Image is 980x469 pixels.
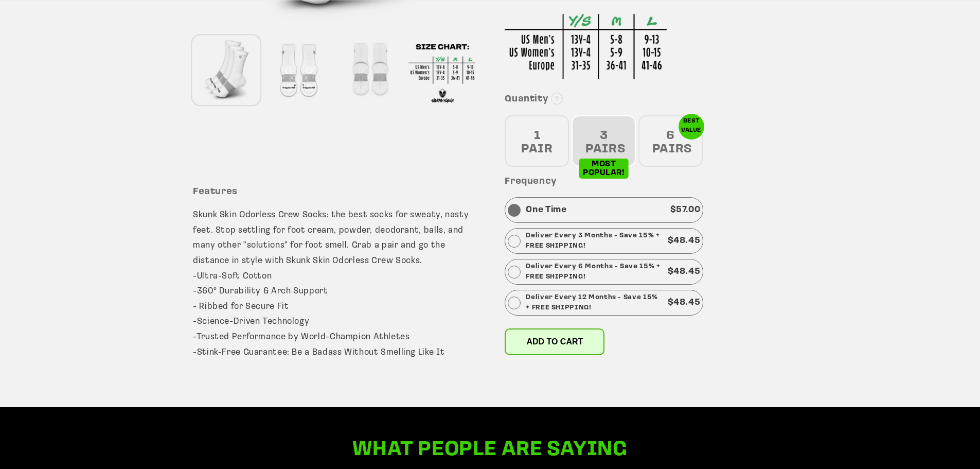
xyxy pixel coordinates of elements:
span: 48.45 [673,267,700,276]
button: Add to cart [505,328,604,355]
img: Sizing Chart [505,14,667,79]
h3: Features [193,186,475,198]
div: 1 PAIR [505,115,569,167]
p: Deliver Every 6 Months - Save 15% + FREE SHIPPING! [526,262,662,282]
span: Add to cart [526,337,583,346]
p: $ [668,295,701,310]
h3: Frequency [505,176,787,188]
span: 57.00 [676,205,700,214]
p: Deliver Every 12 Months - Save 15% + FREE SHIPPING! [526,292,662,313]
span: 48.45 [673,236,700,245]
p: $ [668,233,701,249]
p: $ [670,202,701,218]
p: Deliver Every 3 Months - Save 15% + FREE SHIPPING! [526,231,662,251]
p: $ [668,264,701,280]
div: 3 PAIRS [572,115,636,167]
p: Skunk Skin Odorless Crew Socks: the best socks for sweaty, nasty feet. Stop settling for foot cre... [193,207,475,375]
span: 48.45 [673,298,700,307]
h3: Quantity [505,94,787,106]
h2: What people are saying [323,437,657,463]
div: 6 PAIRS [638,115,703,167]
p: One Time [526,202,566,218]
